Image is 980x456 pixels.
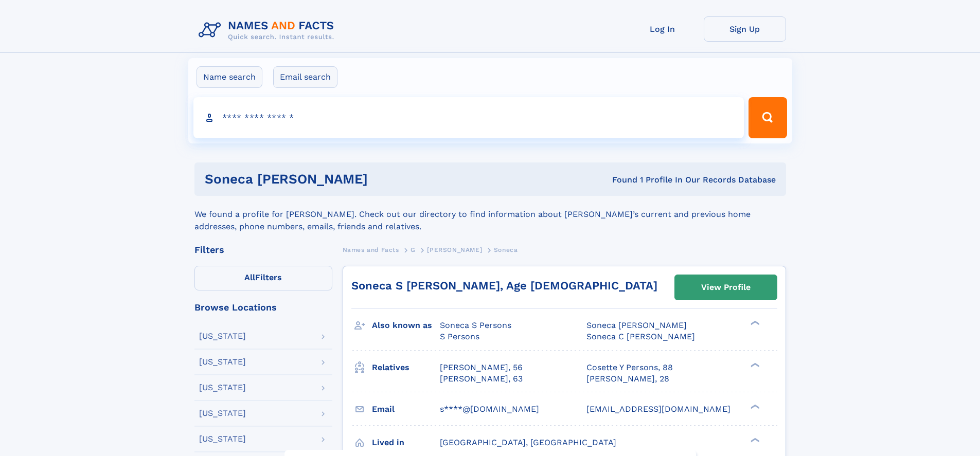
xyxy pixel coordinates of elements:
div: [US_STATE] [199,384,246,392]
a: Cosette Y Persons, 88 [586,362,673,373]
label: Email search [273,66,337,88]
a: View Profile [675,275,777,300]
span: All [244,272,255,282]
div: Browse Locations [194,303,332,312]
div: View Profile [701,276,751,299]
span: [GEOGRAPHIC_DATA], [GEOGRAPHIC_DATA] [440,437,616,447]
h3: Email [372,400,440,418]
input: search input [193,97,744,138]
span: [EMAIL_ADDRESS][DOMAIN_NAME] [586,404,730,414]
span: Soneca [494,246,518,253]
button: Search Button [749,97,787,138]
div: ❯ [748,361,760,368]
h3: Lived in [372,434,440,451]
a: Names and Facts [343,243,399,256]
a: G [411,243,416,256]
div: Found 1 Profile In Our Records Database [490,174,776,186]
a: [PERSON_NAME], 28 [586,373,669,385]
div: [US_STATE] [199,358,246,366]
a: Soneca S [PERSON_NAME], Age [DEMOGRAPHIC_DATA] [351,279,657,292]
span: Soneca C [PERSON_NAME] [586,332,695,341]
label: Name search [197,66,262,88]
a: [PERSON_NAME], 56 [440,362,523,373]
a: [PERSON_NAME] [427,243,482,256]
div: We found a profile for [PERSON_NAME]. Check out our directory to find information about [PERSON_N... [194,196,786,233]
a: [PERSON_NAME], 63 [440,373,523,385]
div: [US_STATE] [199,409,246,417]
span: G [411,246,416,253]
div: [US_STATE] [199,435,246,443]
div: Filters [194,245,332,254]
div: ❯ [748,320,760,326]
a: Log In [621,16,704,42]
h1: Soneca [PERSON_NAME] [205,173,490,186]
div: ❯ [748,436,760,443]
a: Sign Up [704,16,786,42]
h3: Relatives [372,359,440,376]
img: Logo Names and Facts [194,16,343,44]
span: Soneca [PERSON_NAME] [586,320,687,330]
div: [US_STATE] [199,332,246,340]
span: [PERSON_NAME] [427,246,482,253]
span: Soneca S Persons [440,320,511,330]
span: S Persons [440,332,479,341]
h3: Also known as [372,317,440,334]
div: ❯ [748,403,760,410]
label: Filters [194,266,332,290]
